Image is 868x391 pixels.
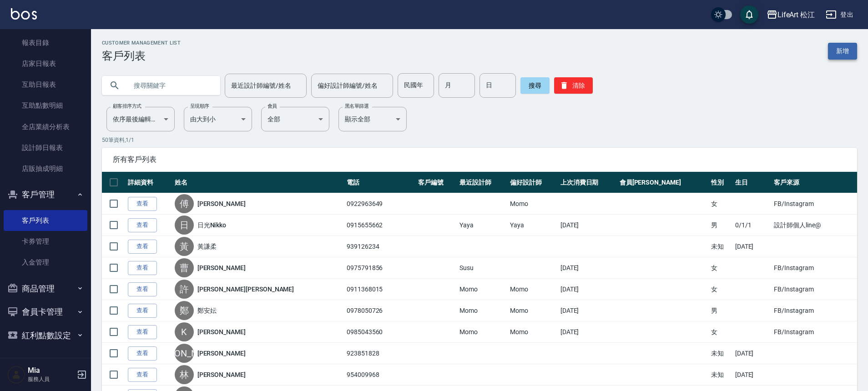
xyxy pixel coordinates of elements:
td: Momo [508,279,558,300]
input: 搜尋關鍵字 [127,73,213,98]
th: 性別 [709,172,733,193]
button: 搜尋 [520,77,550,94]
div: [PERSON_NAME] [175,344,194,363]
a: 客戶列表 [4,210,87,231]
label: 顧客排序方式 [113,103,141,110]
a: 查看 [128,197,157,211]
th: 詳細資料 [126,172,172,193]
button: save [740,5,758,24]
div: 傅 [175,194,194,213]
a: 鄭安妘 [197,306,217,315]
a: 互助點數明細 [4,95,87,116]
div: 依序最後編輯時間 [106,107,175,131]
a: [PERSON_NAME] [197,263,246,272]
a: [PERSON_NAME] [197,199,246,208]
td: 女 [709,321,733,343]
div: 顯示全部 [338,107,407,131]
td: [DATE] [558,279,617,300]
p: 服務人員 [28,375,74,383]
td: 954009968 [344,364,416,386]
label: 黑名單篩選 [345,103,368,110]
button: LifeArt 松江 [763,5,819,24]
td: FB/Instagram [772,300,857,321]
button: 紅利點數設定 [4,324,87,347]
a: 互助日報表 [4,74,87,95]
span: 所有客戶列表 [113,155,846,164]
label: 呈現順序 [190,103,209,110]
td: [DATE] [558,321,617,343]
a: 店販抽成明細 [4,158,87,179]
a: 黃謙柔 [197,242,217,251]
td: [DATE] [558,300,617,321]
td: Momo [457,321,508,343]
a: 查看 [128,218,157,232]
td: 未知 [709,236,733,257]
h5: Mia [28,366,74,375]
th: 偏好設計師 [508,172,558,193]
div: 鄭 [175,301,194,320]
div: 全部 [261,107,329,131]
td: Susu [457,257,508,279]
td: [DATE] [733,343,772,364]
td: 未知 [709,364,733,386]
td: 女 [709,279,733,300]
p: 50 筆資料, 1 / 1 [102,136,857,144]
div: 許 [175,280,194,299]
td: FB/Instagram [772,321,857,343]
a: 卡券管理 [4,231,87,252]
a: 查看 [128,368,157,382]
td: FB/Instagram [772,279,857,300]
img: Logo [11,8,37,20]
td: [DATE] [558,215,617,236]
div: 林 [175,365,194,384]
button: 商品管理 [4,277,87,301]
th: 會員[PERSON_NAME] [617,172,709,193]
td: 0978050726 [344,300,416,321]
a: 店家日報表 [4,53,87,74]
button: 清除 [554,77,593,94]
td: Momo [457,279,508,300]
div: 曹 [175,258,194,277]
td: 男 [709,215,733,236]
td: [DATE] [733,236,772,257]
th: 電話 [344,172,416,193]
td: 0985043560 [344,321,416,343]
td: 未知 [709,343,733,364]
a: 查看 [128,325,157,339]
td: 0915655662 [344,215,416,236]
a: [PERSON_NAME] [197,370,246,379]
th: 客戶編號 [416,172,457,193]
div: 由大到小 [184,107,252,131]
a: 入金管理 [4,252,87,273]
a: 查看 [128,261,157,275]
th: 姓名 [172,172,344,193]
td: FB/Instagram [772,257,857,279]
td: 女 [709,257,733,279]
td: 0911368015 [344,279,416,300]
td: 939126234 [344,236,416,257]
a: 查看 [128,304,157,318]
a: [PERSON_NAME] [197,349,246,358]
a: [PERSON_NAME] [197,327,246,336]
th: 最近設計師 [457,172,508,193]
td: Momo [457,300,508,321]
th: 生日 [733,172,772,193]
td: 0975791856 [344,257,416,279]
h2: Customer Management List [102,40,181,46]
th: 客戶來源 [772,172,857,193]
img: Person [7,366,25,384]
th: 上次消費日期 [558,172,617,193]
td: Momo [508,300,558,321]
button: 登出 [822,6,857,23]
td: 設計師個人line@ [772,215,857,236]
div: K [175,322,194,341]
td: Momo [508,193,558,215]
label: 會員 [267,103,277,110]
td: Yaya [457,215,508,236]
td: 女 [709,193,733,215]
a: 設計師日報表 [4,137,87,158]
td: [DATE] [558,257,617,279]
td: 男 [709,300,733,321]
td: 923851828 [344,343,416,364]
a: 日光Nikko [197,221,227,230]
